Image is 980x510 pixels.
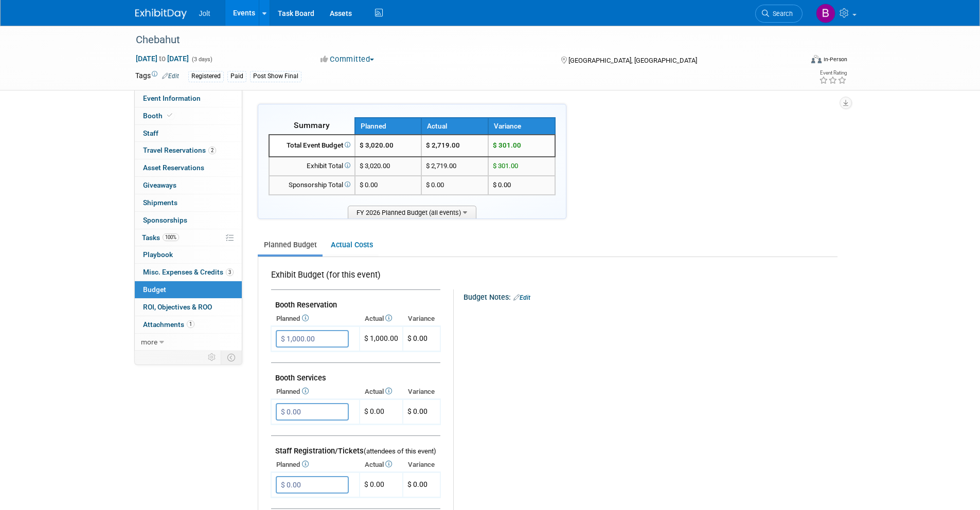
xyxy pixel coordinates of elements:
span: Travel Reservations [143,146,216,154]
th: Planned [271,385,360,399]
a: more [135,334,242,351]
div: Exhibit Total [274,161,350,171]
span: $ 1,000.00 [364,334,398,342]
img: Brooke Valderrama [816,4,835,23]
span: FY 2026 Planned Budget (all events) [348,206,476,218]
th: Actual [421,118,488,135]
span: $ 0.00 [407,480,427,488]
span: $ 301.00 [493,162,518,170]
div: Total Event Budget [274,141,350,151]
span: $ 301.00 [493,141,521,149]
div: Sponsorship Total [274,180,350,190]
a: Edit [513,294,530,301]
th: Actual [360,385,403,399]
th: Planned [271,312,360,326]
span: (attendees of this event) [364,447,436,455]
th: Variance [403,312,440,326]
div: Post Show Final [250,71,301,82]
span: Summary [294,120,330,130]
i: Booth reservation complete [167,113,172,118]
a: Search [755,5,803,23]
span: Asset Reservations [143,163,204,172]
td: Tags [135,70,179,82]
span: Staff [143,129,158,137]
td: $ 0.00 [421,176,488,195]
a: Asset Reservations [135,159,242,176]
div: Registered [188,71,224,82]
span: Tasks [142,233,179,242]
a: Attachments1 [135,316,242,333]
div: Event Format [742,53,848,69]
a: Planned Budget [258,235,323,254]
span: $ 3,020.00 [360,141,394,149]
a: ROI, Objectives & ROO [135,299,242,316]
a: Giveaways [135,177,242,194]
span: $ 0.00 [493,181,511,189]
th: Variance [403,458,440,472]
span: [GEOGRAPHIC_DATA], [GEOGRAPHIC_DATA] [568,57,697,64]
a: Booth [135,107,242,124]
td: Personalize Event Tab Strip [203,351,221,364]
div: In-Person [823,56,847,63]
span: $ 3,020.00 [360,162,390,170]
span: to [157,54,167,63]
span: [DATE] [DATE] [135,54,189,63]
span: 100% [163,233,179,241]
a: Playbook [135,246,242,263]
span: 3 [226,268,234,276]
span: more [141,338,157,346]
td: $ 2,719.00 [421,135,488,157]
span: $ 0.00 [407,334,427,342]
div: Paid [227,71,246,82]
td: $ 2,719.00 [421,157,488,176]
button: Committed [317,54,378,65]
span: Shipments [143,198,177,207]
a: Misc. Expenses & Credits3 [135,264,242,281]
div: Event Rating [819,70,847,76]
span: $ 0.00 [407,407,427,415]
td: Booth Services [271,363,440,385]
a: Shipments [135,194,242,211]
a: Budget [135,281,242,298]
td: $ 0.00 [360,399,403,425]
div: Budget Notes: [464,289,836,303]
span: 2 [208,147,216,154]
th: Actual [360,458,403,472]
a: Tasks100% [135,229,242,246]
span: Event Information [143,94,201,102]
span: Budget [143,285,166,294]
a: Travel Reservations2 [135,142,242,159]
td: Booth Reservation [271,290,440,312]
span: Jolt [199,9,210,17]
span: 1 [187,320,194,328]
img: Format-Inperson.png [811,55,822,63]
td: Staff Registration/Tickets [271,436,440,458]
a: Sponsorships [135,212,242,229]
th: Variance [488,118,555,135]
span: ROI, Objectives & ROO [143,303,212,311]
th: Actual [360,312,403,326]
a: Staff [135,125,242,142]
span: $ 0.00 [360,181,378,189]
span: Playbook [143,250,173,259]
span: Misc. Expenses & Credits [143,268,234,276]
a: Actual Costs [325,235,379,254]
th: Variance [403,385,440,399]
span: Booth [143,112,174,120]
th: Planned [271,458,360,472]
div: Exhibit Budget (for this event) [271,269,436,286]
span: Attachments [143,320,194,329]
a: Event Information [135,90,242,107]
span: Giveaways [143,181,176,189]
span: Sponsorships [143,216,187,224]
a: Edit [162,72,179,80]
td: $ 0.00 [360,472,403,498]
span: Search [769,10,793,17]
img: ExhibitDay [135,9,187,19]
td: Toggle Event Tabs [221,351,242,364]
span: (3 days) [191,56,212,63]
th: Planned [355,118,422,135]
div: Chebahut [132,31,787,49]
